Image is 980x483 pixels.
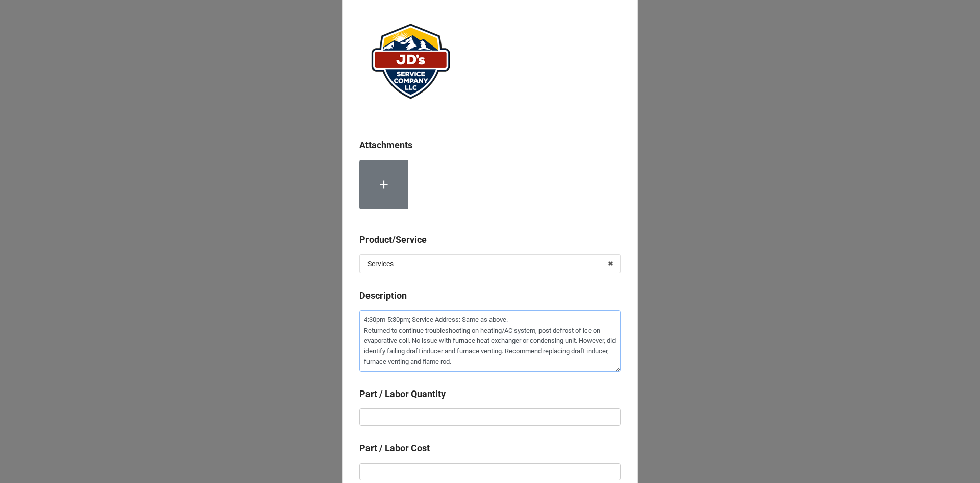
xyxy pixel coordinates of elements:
textarea: 4:30pm-5:30pm; Service Address: Same as above. Returned to continue troubleshooting on heating/AC... [359,310,621,372]
label: Product/Service [359,233,427,247]
label: Description [359,289,407,303]
label: Part / Labor Quantity [359,387,446,401]
label: Attachments [359,138,412,152]
img: ePqffAuANl%2FJDServiceCoLogo_website.png [359,13,461,110]
label: Part / Labor Cost [359,441,430,455]
div: Services [367,260,394,267]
